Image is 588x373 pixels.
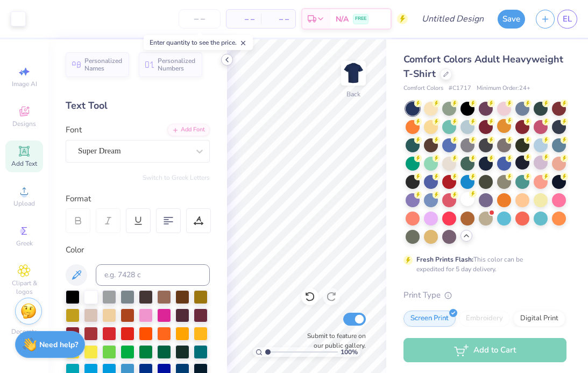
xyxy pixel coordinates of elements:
[84,57,123,72] span: Personalized Names
[498,10,525,29] button: Save
[66,244,210,256] div: Color
[5,279,43,296] span: Clipart & logos
[403,289,566,301] div: Print Type
[144,35,253,50] div: Enter quantity to see the price.
[66,98,210,113] div: Text Tool
[167,124,210,136] div: Add Font
[39,340,78,350] strong: Need help?
[96,264,210,286] input: e.g. 7428 c
[449,84,471,93] span: # C1717
[341,347,358,357] span: 100 %
[413,8,492,30] input: Untitled Design
[179,9,221,29] input: – –
[16,239,33,248] span: Greek
[336,13,349,25] span: N/A
[403,53,563,80] span: Comfort Colors Adult Heavyweight T-Shirt
[233,13,254,25] span: – –
[416,255,473,264] strong: Fresh Prints Flash:
[143,173,210,182] button: Switch to Greek Letters
[158,57,196,72] span: Personalized Numbers
[343,62,364,84] img: Back
[346,89,360,99] div: Back
[403,311,456,327] div: Screen Print
[66,124,82,136] label: Font
[563,13,572,25] span: EL
[66,193,211,205] div: Format
[11,327,37,336] span: Decorate
[513,311,565,327] div: Digital Print
[557,10,577,29] a: EL
[301,331,366,350] label: Submit to feature on our public gallery.
[477,84,530,93] span: Minimum Order: 24 +
[267,13,289,25] span: – –
[459,311,510,327] div: Embroidery
[403,84,443,93] span: Comfort Colors
[11,159,37,168] span: Add Text
[12,80,37,88] span: Image AI
[13,199,35,208] span: Upload
[355,15,366,23] span: FREE
[12,119,36,128] span: Designs
[416,255,549,274] div: This color can be expedited for 5 day delivery.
